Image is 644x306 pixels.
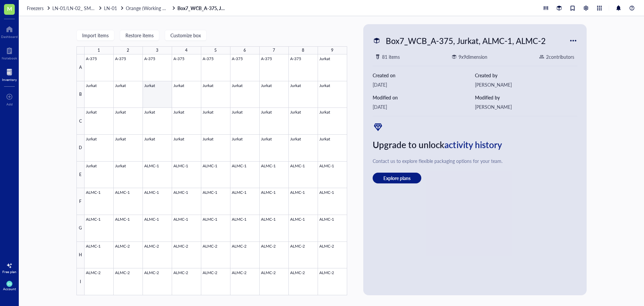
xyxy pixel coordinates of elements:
a: Notebook [2,45,17,60]
div: 8 [302,46,304,55]
a: Dashboard [1,24,18,39]
div: F [76,188,85,215]
div: A [76,54,85,81]
button: Import items [76,30,114,41]
div: 5 [214,46,217,55]
div: E [76,162,85,188]
div: 81 items [382,53,400,60]
div: [DATE] [373,103,475,111]
div: I [76,268,85,295]
div: Inventory [2,78,17,82]
a: Inventory [2,67,17,82]
a: Box7_WCB_A-375, Jurkat, ALMC-1, ALMC-2 [177,5,228,11]
button: Explore plans [373,173,421,183]
div: B [76,81,85,108]
div: 9 x 9 dimension [459,53,487,60]
div: Modified on [373,94,475,101]
div: Free plan [2,270,16,274]
span: Customize box [170,33,201,38]
div: C [76,108,85,135]
a: LN-01/LN-02_ SMALL/BIG STORAGE ROOM [52,5,103,11]
div: Created on [373,72,475,79]
div: H [76,242,85,269]
a: Explore plans [373,173,577,183]
button: Customize box [165,30,207,41]
span: Orange (Working CB) [126,5,170,11]
div: D [76,135,85,162]
span: LN-01/LN-02_ SMALL/BIG STORAGE ROOM [52,5,147,11]
div: Dashboard [1,35,18,39]
div: Box7_WCB_A-375, Jurkat, ALMC-1, ALMC-2 [383,34,549,48]
div: 7 [273,46,275,55]
div: 9 [331,46,333,55]
div: Modified by [475,94,577,101]
div: 2 [127,46,129,55]
span: Import items [82,33,109,38]
div: Add [6,102,13,106]
span: activity history [444,138,502,151]
a: Freezers [27,5,51,11]
button: Restore items [120,30,159,41]
div: [DATE] [373,81,475,88]
div: [PERSON_NAME] [475,81,577,88]
a: LN-01Orange (Working CB) [104,5,176,11]
div: 2 contributor s [546,53,574,60]
div: 1 [98,46,100,55]
div: G [76,215,85,242]
span: Freezers [27,5,44,11]
div: [PERSON_NAME] [475,103,577,111]
div: 3 [156,46,158,55]
div: Contact us to explore flexible packaging options for your team. [373,157,577,165]
div: 6 [244,46,246,55]
span: Explore plans [383,175,411,181]
span: Restore items [125,33,154,38]
div: 4 [185,46,187,55]
span: M [7,4,12,13]
div: Upgrade to unlock [373,138,577,152]
span: DG [8,282,11,285]
span: LN-01 [104,5,117,11]
div: Account [3,287,16,291]
div: Notebook [2,56,17,60]
div: Created by [475,72,577,79]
